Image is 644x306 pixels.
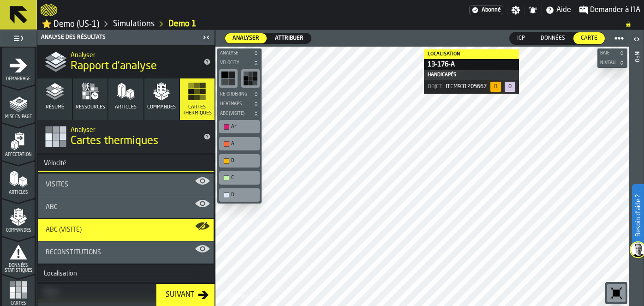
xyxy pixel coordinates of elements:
[556,5,571,16] span: Aide
[225,33,267,43] div: thumb
[2,161,35,198] li: menu Articles
[38,241,214,264] div: stat-Reconstitutions
[46,249,206,256] div: Title
[2,32,35,45] label: button-toggle-Basculer le menu complet
[37,120,215,153] div: title-Cartes thermiques
[46,226,206,234] div: Title
[469,5,503,15] div: Abonnement au menu
[38,219,214,241] div: stat-ABC (Visité)
[195,219,210,234] label: button-toggle-Afficher sur la carte
[469,5,503,15] a: link-to-/wh/i/103622fe-4b04-4da1-b95f-2619b9c959cc/settings/billing
[633,185,643,246] label: Besoin d'aide ?
[221,71,236,86] svg: Afficher la carte thermique ABC
[597,58,627,67] button: button-
[231,141,257,147] div: A
[271,34,307,42] span: Attribuer
[46,181,68,188] span: Visites
[510,32,532,44] div: thumb
[633,48,640,304] div: Info
[115,104,137,110] span: Articles
[41,18,640,30] nav: Breadcrumb
[2,152,35,157] span: Affectation
[542,5,575,16] label: button-toggle-Aide
[231,192,257,198] div: D
[71,50,196,59] h2: Sub Title
[2,199,35,236] li: menu Commandes
[39,34,200,41] div: Analyse des résultats
[231,124,257,130] div: A+
[507,6,524,15] label: button-toggle-Paramètres
[2,228,35,233] span: Commandes
[509,32,533,45] label: button-switch-multi-ICP
[221,139,258,149] div: A
[147,104,176,110] span: Commandes
[218,102,251,107] span: Heatmaps
[200,32,213,43] label: button-toggle-Fermez-moi
[162,289,198,300] div: Suivant
[609,286,624,300] svg: Réinitialiser le zoom et la position
[2,85,35,122] li: menu Mise en page
[195,241,210,256] label: button-toggle-Afficher sur la carte
[239,67,262,90] div: button-toolbar-undefined
[38,160,72,167] div: Vélocité
[217,58,262,67] button: button-
[38,270,83,277] div: Localisation
[605,282,627,304] div: button-toolbar-undefined
[41,2,57,18] a: logo-header
[217,286,269,304] a: logo-header
[630,32,643,48] label: button-toggle-Ouvrir
[525,6,541,15] label: button-toggle-Notifications
[2,190,35,195] span: Articles
[46,226,82,234] span: ABC (Visité)
[575,5,644,16] label: button-toggle-Demander à l'IA
[2,263,35,273] span: Données statistiques
[195,196,210,211] label: button-toggle-Afficher sur la carte
[217,99,262,108] button: button-
[533,32,572,44] div: thumb
[217,152,262,169] div: button-toolbar-undefined
[76,104,105,110] span: Ressources
[218,92,251,97] span: Re-Ordering
[38,265,214,282] h3: title-section-Localisation
[428,84,444,90] span: Objet :
[113,19,155,29] a: link-to-/wh/i/103622fe-4b04-4da1-b95f-2619b9c959cc
[46,181,206,188] div: Title
[46,249,101,256] span: Reconstitutions
[533,32,573,45] label: button-switch-multi-Données
[217,90,262,99] button: button-
[221,173,258,183] div: C
[573,32,605,45] label: button-switch-multi-Carte
[424,49,519,59] div: Localisation
[446,84,487,90] span: ITEM931205667
[42,19,99,30] a: link-to-/wh/i/103622fe-4b04-4da1-b95f-2619b9c959cc
[217,135,262,152] div: button-toolbar-undefined
[598,60,617,66] span: Niveau
[38,174,214,196] div: stat-Visites
[217,67,239,90] div: button-toolbar-undefined
[2,48,35,84] li: menu Démarrage
[2,114,35,120] span: Mise en page
[156,284,215,306] button: button-Suivant
[218,60,251,66] span: Velocity
[46,204,58,211] span: ABC
[2,77,35,82] span: Démarrage
[229,34,263,42] span: Analyser
[513,34,529,42] span: ICP
[597,48,627,58] button: button-
[183,104,212,116] span: Cartes thermiques
[482,7,501,13] span: Abonné
[225,33,267,44] label: button-switch-multi-Analyser
[221,190,258,200] div: D
[46,104,64,110] span: Résumé
[424,59,519,70] div: 13-176-A
[217,48,262,58] button: button-
[537,34,569,42] span: Données
[217,118,262,135] div: button-toolbar-undefined
[38,155,214,172] h3: title-section-Vélocité
[598,51,617,56] span: Baie
[217,169,262,186] div: button-toolbar-undefined
[218,51,251,56] span: Analyse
